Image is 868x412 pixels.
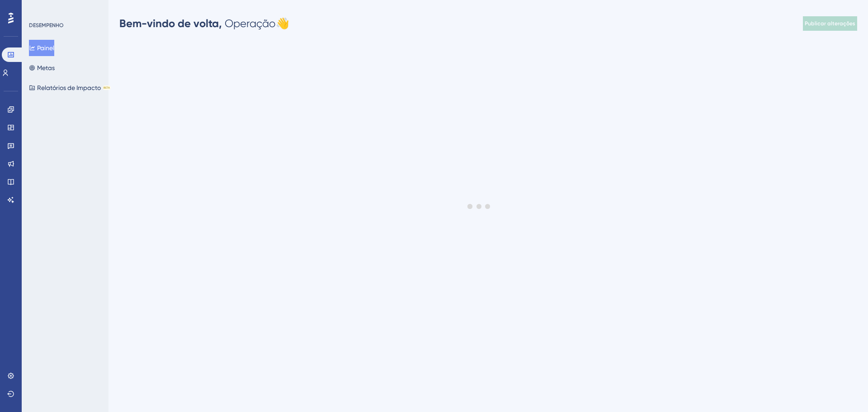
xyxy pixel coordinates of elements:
button: Relatórios de ImpactoBETA [29,80,111,96]
font: Painel [37,44,54,52]
font: Bem-vindo de volta, [119,17,222,30]
font: Publicar alterações [805,20,855,27]
button: Publicar alterações [803,16,857,31]
font: Operação [225,17,276,30]
font: 👋 [276,17,289,30]
button: Metas [29,60,55,76]
font: DESEMPENHO [29,22,64,28]
font: Relatórios de Impacto [37,84,101,91]
font: Metas [37,64,55,71]
button: Painel [29,40,54,56]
